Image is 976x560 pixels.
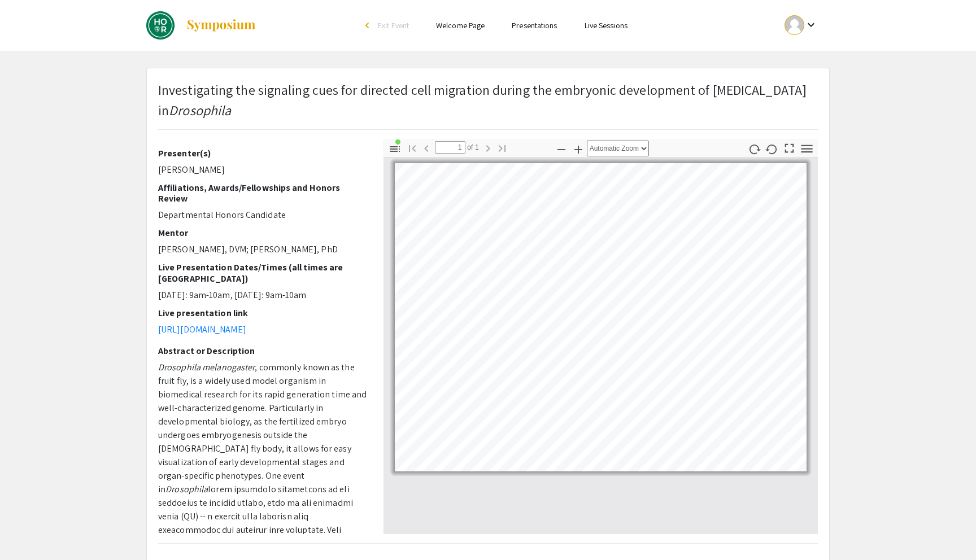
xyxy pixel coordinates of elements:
[186,19,256,32] img: Symposium by ForagerOne
[158,80,818,120] p: Investigating the signaling cues for directed cell migration during the embryonic development of ...
[762,141,782,157] button: Rotate Counterclockwise
[158,208,367,222] p: Departmental Honors Candidate
[165,483,208,495] em: Drosophila
[569,141,588,157] button: Zoom In
[158,345,367,356] h2: Abstract or Description
[158,163,367,177] p: [PERSON_NAME]
[587,141,649,156] select: Zoom
[436,20,485,30] a: Welcome Page
[552,141,571,157] button: Zoom Out
[202,361,255,373] em: melanogaster
[158,288,367,302] p: [DATE]: 9am-10am, [DATE]: 9am-10am
[804,18,818,32] mat-icon: Expand account dropdown
[158,228,367,238] h2: Mentor
[365,22,372,29] div: arrow_back_ios
[158,308,367,318] h2: Live presentation link
[158,361,201,373] em: Drosophila
[780,139,799,155] button: Switch to Presentation Mode
[158,243,367,256] p: [PERSON_NAME], DVM; [PERSON_NAME], PhD
[378,20,409,30] span: Exit Event
[158,262,367,283] h2: Live Presentation Dates/Times (all times are [GEOGRAPHIC_DATA])
[773,12,830,38] button: Expand account dropdown
[158,323,246,335] a: [URL][DOMAIN_NAME]
[585,20,628,30] a: Live Sessions
[390,158,812,476] div: Page 1
[798,141,817,157] button: Tools
[146,11,175,40] img: DREAMS: Fall 2024
[745,141,764,157] button: Rotate Clockwise
[465,141,479,154] span: of 1
[8,509,48,552] iframe: Chat
[417,139,436,156] button: Previous Page
[146,11,256,40] a: DREAMS: Fall 2024
[403,139,422,156] button: Go to First Page
[493,139,512,156] button: Go to Last Page
[478,139,498,156] button: Next Page
[512,20,557,30] a: Presentations
[158,182,367,204] h2: Affiliations, Awards/Fellowships and Honors Review
[435,141,465,154] input: Page
[385,141,404,157] button: Toggle Sidebar (document contains outline/attachments/layers)
[158,148,367,159] h2: Presenter(s)
[169,101,231,119] em: Drosophila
